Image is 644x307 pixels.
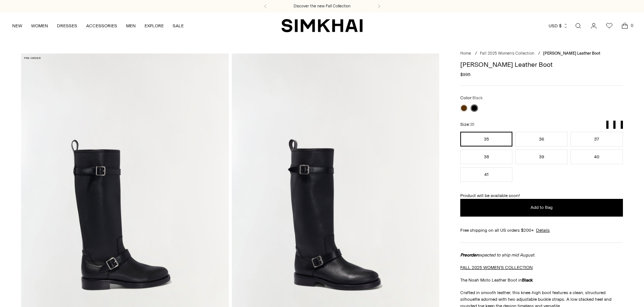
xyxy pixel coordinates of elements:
[460,199,623,217] button: Add to Bag
[570,132,623,146] button: 37
[617,18,632,33] a: Open cart modal
[31,18,48,34] a: WOMEN
[549,18,568,34] button: USD $
[173,18,184,34] a: SALE
[470,122,474,127] span: 35
[460,252,478,258] em: Preorder
[478,252,535,258] em: expected to ship mid August.
[460,121,474,128] label: Size:
[294,3,350,9] a: Discover the new Fall Collection
[86,18,117,34] a: ACCESSORIES
[586,18,601,33] a: Go to the account page
[460,277,623,283] p: The Noah Moto Leather Boot in
[475,51,477,57] div: /
[126,18,136,34] a: MEN
[531,204,553,211] span: Add to Bag
[543,51,600,56] span: [PERSON_NAME] Leather Boot
[145,18,164,34] a: EXPLORE
[460,51,623,57] nav: breadcrumbs
[472,96,483,100] span: Black
[12,18,22,34] a: NEW
[628,22,635,29] span: 0
[602,18,617,33] a: Wishlist
[515,149,567,164] button: 39
[515,132,567,146] button: 36
[570,149,623,164] button: 40
[480,51,534,56] a: Fall 2025 Women's Collection
[460,192,623,199] p: Product will be available soon!
[460,51,471,56] a: Home
[460,227,623,234] div: Free shipping on all US orders $200+
[57,18,77,34] a: DRESSES
[460,71,471,78] span: $995
[538,51,540,57] div: /
[281,18,363,33] a: SIMKHAI
[460,265,533,270] a: FALL 2025 WOMEN'S COLLECTION
[460,61,623,68] h1: [PERSON_NAME] Leather Boot
[536,227,550,234] a: Details
[460,132,512,146] button: 35
[460,149,512,164] button: 38
[460,94,483,101] label: Color:
[571,18,586,33] a: Open search modal
[522,277,533,283] strong: Black
[460,167,512,182] button: 41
